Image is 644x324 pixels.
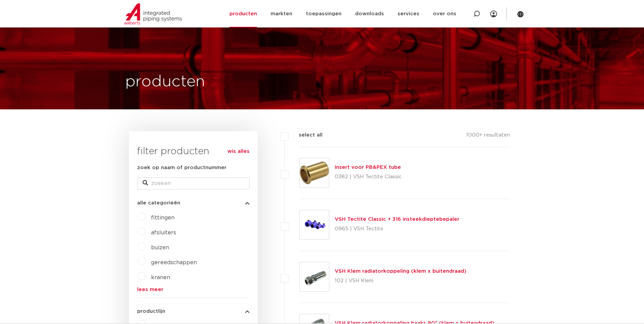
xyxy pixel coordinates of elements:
[300,158,329,187] img: Thumbnail for Insert voor PB&PEX tube
[125,71,205,93] h1: producten
[335,217,459,222] a: VSH Tectite Classic + 316 insteekdieptebepaler
[137,309,250,314] button: productlijn
[137,177,250,190] input: zoeken
[466,131,510,142] p: 1000+ resultaten
[335,275,466,286] p: 102 | VSH Klem
[289,131,323,139] label: select all
[137,309,165,314] span: productlijn
[137,200,180,205] span: alle categorieën
[300,262,329,291] img: Thumbnail for VSH Klem radiatorkoppeling (klem x buitendraad)
[137,164,226,172] label: zoek op naam of productnummer
[151,230,176,235] a: afsluiters
[227,147,250,156] a: wis alles
[335,165,401,170] a: Insert voor PB&PEX tube
[335,223,459,234] p: 0965 | VSH Tectite
[335,172,402,182] p: 0382 | VSH Tectite Classic
[300,210,329,239] img: Thumbnail for VSH Tectite Classic + 316 insteekdieptebepaler
[137,287,250,292] a: lees meer
[137,200,250,205] button: alle categorieën
[151,275,170,280] a: kranen
[335,269,466,274] a: VSH Klem radiatorkoppeling (klem x buitendraad)
[137,145,250,158] h3: filter producten
[151,215,174,220] a: fittingen
[151,260,197,265] a: gereedschappen
[151,245,169,250] a: buizen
